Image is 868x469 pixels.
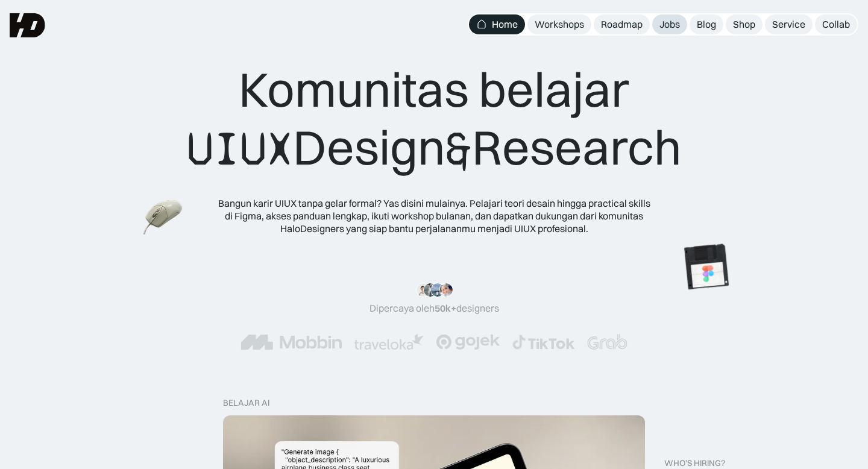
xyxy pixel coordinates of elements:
a: Blog [690,14,723,34]
a: Collab [815,14,857,34]
div: Workshops [535,18,584,31]
a: Workshops [527,14,591,34]
div: Bangun karir UIUX tanpa gelar formal? Yas disini mulainya. Pelajari teori desain hingga practical... [217,197,651,234]
div: Dipercaya oleh designers [370,302,499,315]
span: 50k+ [435,302,456,314]
div: Komunitas belajar Design Research [187,60,682,178]
a: Jobs [652,14,687,34]
a: Shop [726,14,763,34]
div: Shop [733,18,755,31]
div: Collab [822,18,850,31]
div: Service [772,18,805,31]
a: Home [469,14,525,34]
div: WHO’S HIRING? [664,458,725,468]
div: Roadmap [601,18,643,31]
span: & [445,120,472,178]
div: belajar ai [223,398,269,408]
a: Service [765,14,813,34]
a: Roadmap [594,14,650,34]
div: Home [492,18,518,31]
div: Jobs [659,18,680,31]
div: Blog [697,18,716,31]
span: UIUX [187,120,293,178]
